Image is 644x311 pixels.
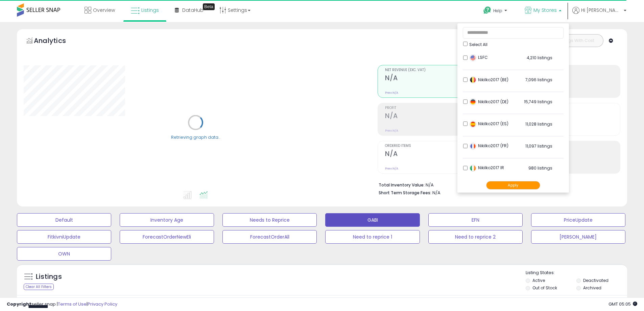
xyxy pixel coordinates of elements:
span: Overview [93,7,115,14]
span: Listings [141,7,159,14]
h5: Listings [36,272,62,282]
img: spain.png [470,121,476,128]
img: ireland.png [470,165,476,172]
label: Deactivated [583,277,609,283]
span: 7,096 listings [525,77,552,83]
strong: Copyright [7,301,31,307]
span: Nikilko2017 IR [470,165,504,171]
button: FitkivniUpdate [17,230,111,244]
div: seller snap | | [7,301,117,308]
div: Tooltip anchor [203,3,215,10]
button: Default [17,213,111,227]
button: [PERSON_NAME] [531,230,625,244]
span: Nikilko2017 (DE) [470,99,508,105]
span: 4,210 listings [527,55,552,61]
span: My Stores [533,7,557,14]
span: Help [493,8,502,14]
button: Needs to Reprice [222,213,317,227]
button: PriceUpdate [531,213,625,227]
span: 15,749 listings [524,99,552,105]
div: Retrieving graph data.. [171,134,220,140]
a: Help [478,1,514,22]
p: Listing States: [526,270,627,276]
img: germany.png [470,98,476,105]
img: usa.png [470,54,476,61]
button: GABI [325,213,420,227]
span: DataHub [182,7,204,14]
button: EFN [428,213,523,227]
span: Nikilko2017 (BE) [470,77,508,83]
span: 11,028 listings [525,121,552,127]
img: france.png [470,143,476,150]
button: OWN [17,247,111,261]
span: Hi [PERSON_NAME] [581,7,622,14]
button: Inventory Age [120,213,214,227]
button: Need to reprice 2 [428,230,523,244]
span: Nikilko2017 (FR) [470,143,508,149]
span: 980 listings [528,165,552,171]
a: Hi [PERSON_NAME] [572,7,626,22]
label: Active [532,277,545,283]
span: Nikilko2017 (ES) [470,121,508,127]
i: Get Help [483,6,492,15]
h5: Analytics [34,36,79,47]
button: Listings With Cost [551,36,601,45]
button: Apply [486,181,540,190]
label: Archived [583,285,601,291]
label: Out of Stock [532,285,557,291]
span: Select All [469,42,487,47]
button: Need to reprice 1 [325,230,420,244]
div: Clear All Filters [24,284,54,290]
span: LSFC [470,54,488,60]
img: belgium.png [470,76,476,83]
button: ForecastOrderAll [222,230,317,244]
button: ForecastOrderNewEli [120,230,214,244]
span: 2025-09-17 05:05 GMT [609,301,637,307]
span: 11,097 listings [525,143,552,149]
